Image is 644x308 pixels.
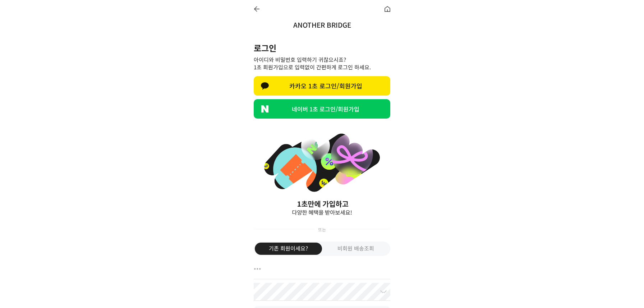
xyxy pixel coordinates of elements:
a: 기존 회원이세요? [255,243,322,255]
h2: 로그인 [254,42,390,54]
a: ANOTHER BRIDGE [293,20,351,29]
p: 아이디와 비밀번호 입력하기 귀찮으시죠? 1초 회원가입으로 입력없이 간편하게 로그인 하세요. [254,56,390,71]
a: 비회원 배송조회 [322,243,389,255]
a: 네이버 1초 로그인/회원가입 [254,99,390,119]
img: banner [254,127,390,218]
a: 카카오 1초 로그인/회원가입 [254,76,390,96]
